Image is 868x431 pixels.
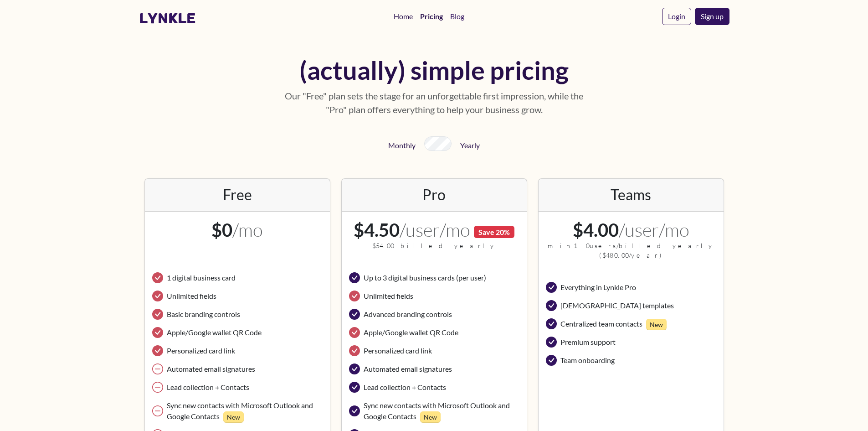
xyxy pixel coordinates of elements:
small: New [646,319,667,330]
span: Sync new contacts with Microsoft Outlook and Google Contacts [364,400,519,422]
small: New [223,411,244,423]
span: $4.50 [354,219,400,241]
span: Lead collection + Contacts [364,382,446,393]
span: $0 [211,219,232,241]
span: Automated email signatures [167,363,255,374]
span: Sync new contacts with Microsoft Outlook and Google Contacts [167,400,323,422]
small: /mo [232,218,263,241]
h2: Teams [611,186,651,203]
small: /user/mo [400,218,515,241]
span: Premium support [560,337,616,348]
span: Automated email signatures [364,363,452,374]
span: Apple/Google wallet QR Code [364,327,458,338]
span: Centralized team contacts [560,318,667,329]
span: Advanced branding controls [364,309,452,320]
span: Personalized card link [364,345,432,356]
small: /user/mo [619,218,689,241]
span: Lead collection + Contacts [167,382,249,393]
span: [DEMOGRAPHIC_DATA] templates [560,300,674,311]
span: Unlimited fields [364,291,413,301]
a: Sign up [695,8,729,25]
a: Login [662,8,691,25]
p: Our "Free" plan sets the stage for an unforgettable first impression, while the "Pro" plan offers... [283,89,586,116]
a: Pricing [416,7,447,26]
span: Up to 3 digital business cards (per user) [364,272,486,283]
span: Save 20% [474,226,515,238]
span: Yearly [460,141,480,150]
span: Personalized card link [167,345,235,356]
a: lynkle [139,10,196,27]
span: Everything in Lynkle Pro [560,282,636,293]
small: New [420,411,441,423]
h2: Free [152,186,323,203]
span: $4.00 [573,219,619,241]
small: min 10 users/billed yearly ( $480.00 /year) [546,241,716,260]
span: Apple/Google wallet QR Code [167,327,262,338]
h2: Pro [422,186,446,203]
span: 1 digital business card [167,272,236,283]
span: Team onboarding [560,355,615,366]
a: Blog [447,7,468,26]
small: $54.00 billed yearly [349,241,519,250]
a: Home [390,7,416,26]
span: Basic branding controls [167,309,240,320]
span: Unlimited fields [167,291,216,301]
span: Monthly [388,141,416,150]
h1: (actually) simple pricing [283,55,586,85]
